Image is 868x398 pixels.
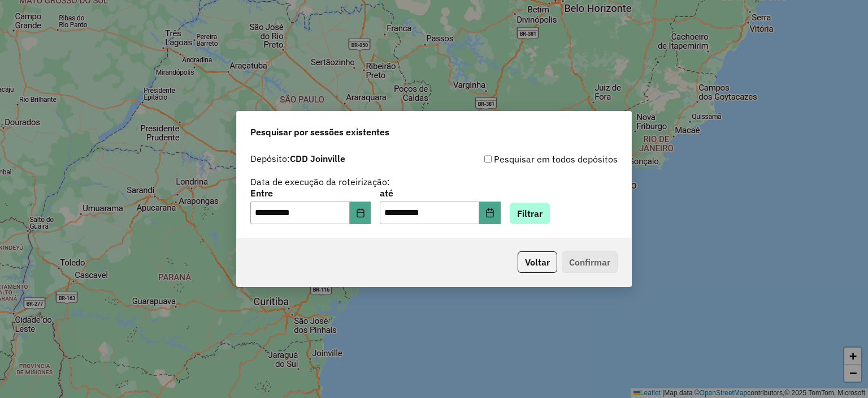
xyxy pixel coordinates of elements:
[380,186,500,200] label: até
[250,186,371,200] label: Entre
[518,251,557,273] button: Voltar
[350,202,371,224] button: Choose Date
[250,152,345,165] label: Depósito:
[290,153,345,164] strong: CDD Joinville
[510,203,550,224] button: Filtrar
[479,202,501,224] button: Choose Date
[250,175,390,189] label: Data de execução da roteirização:
[250,125,389,139] span: Pesquisar por sessões existentes
[434,152,618,166] div: Pesquisar em todos depósitos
